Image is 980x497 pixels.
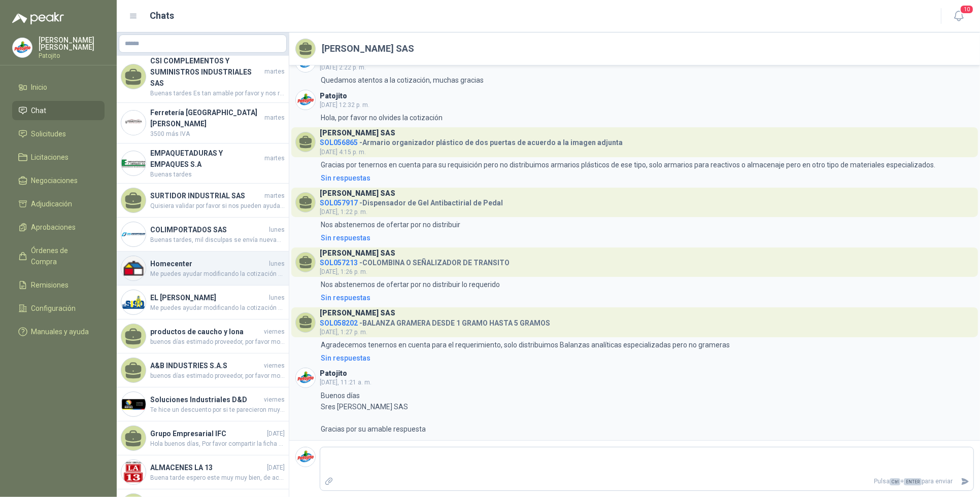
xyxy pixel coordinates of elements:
h4: SURTIDOR INDUSTRIAL SAS [150,190,262,201]
span: Negociaciones [31,175,78,186]
p: Nos abstenemos de ofertar por no distribuir [321,219,460,230]
p: [PERSON_NAME] [PERSON_NAME] [39,37,105,51]
a: Solicitudes [12,124,105,144]
span: lunes [269,293,285,303]
a: Remisiones [12,275,105,295]
span: SOL056865 [320,138,358,147]
span: Buenas tardes Es tan amable por favor y nos regala foto del dispensador [150,89,285,98]
span: Buenas tardes, mil disculpas se envía nuevamente la cotización de la manguera y se envía las imág... [150,235,285,245]
span: SOL057917 [320,199,358,207]
span: ENTER [904,478,922,485]
h4: EMPAQUETADURAS Y EMPAQUES S.A [150,148,262,170]
span: Inicio [31,82,48,93]
a: Manuales y ayuda [12,322,105,341]
a: SURTIDOR INDUSTRIAL SASmartesQuisiera validar por favor si nos pueden ayudar con esta compra [117,184,289,218]
img: Company Logo [121,151,146,175]
img: Company Logo [121,222,146,246]
div: Sin respuestas [321,292,370,303]
img: Company Logo [121,256,146,280]
div: Sin respuestas [321,232,370,243]
span: [DATE] 4:15 p. m. [320,149,366,156]
span: buenos días estimado proveedor, por favor modificar la cotización. ya que necesitamos que la mang... [150,371,285,381]
span: viernes [264,395,285,405]
a: Adjudicación [12,194,105,214]
span: viernes [264,361,285,371]
span: Licitaciones [31,152,69,163]
button: Enviar [957,473,973,490]
span: Remisiones [31,279,69,291]
span: Órdenes de Compra [31,245,95,267]
span: [DATE], 1:27 p. m. [320,329,367,336]
span: [DATE] 12:32 p. m. [320,101,369,109]
a: Órdenes de Compra [12,241,105,271]
a: Company LogoHomecenterlunesMe puedes ayudar modificando la cotización por favor [117,252,289,286]
span: Me puedes ayudar modificando la cotización por favor [150,303,285,313]
span: lunes [269,225,285,235]
a: Company LogoFerretería [GEOGRAPHIC_DATA][PERSON_NAME]martes3500 más IVA [117,103,289,144]
span: SOL058202 [320,319,358,327]
span: Solicitudes [31,128,66,139]
p: Agradecemos tenernos en cuenta para el requerimiento, solo distribuimos Balanzas analíticas espec... [321,339,730,350]
span: Configuración [31,303,76,314]
span: viernes [264,327,285,337]
a: Company LogoCOLIMPORTADOS SASlunesBuenas tardes, mil disculpas se envía nuevamente la cotización ... [117,218,289,252]
span: Te hice un descuento por si te parecieron muy caras, quedo atento [150,405,285,415]
p: Pulsa + para enviar [337,473,957,490]
h4: EL [PERSON_NAME] [150,292,267,303]
span: Me puedes ayudar modificando la cotización por favor [150,269,285,279]
h4: - BALANZA GRAMERA DESDE 1 GRAMO HASTA 5 GRAMOS [320,316,550,326]
h4: Ferretería [GEOGRAPHIC_DATA][PERSON_NAME] [150,107,262,129]
img: Company Logo [13,38,32,57]
p: Buenos días Sres [PERSON_NAME] SAS Gracias por su amable respuesta [321,390,426,435]
h3: [PERSON_NAME] SAS [320,130,395,136]
a: Sin respuestas [319,232,974,243]
h4: Homecenter [150,258,267,269]
img: Company Logo [296,368,315,387]
a: Configuración [12,299,105,318]
span: martes [264,113,285,123]
span: martes [264,154,285,163]
h2: [PERSON_NAME] SAS [322,42,414,56]
a: Company LogoEL [PERSON_NAME]lunesMe puedes ayudar modificando la cotización por favor [117,286,289,319]
img: Company Logo [296,447,315,467]
a: Aprobaciones [12,218,105,237]
span: [DATE] [267,429,285,439]
a: Sin respuestas [319,292,974,303]
span: [DATE] 2:22 p. m. [320,64,366,71]
h3: Patojito [320,93,347,99]
h4: - Dispensador de Gel Antibactirial de Pedal [320,196,503,206]
span: 10 [960,5,974,14]
img: Company Logo [121,392,146,416]
a: Chat [12,101,105,120]
span: martes [264,67,285,77]
a: Company LogoSoluciones Industriales D&DviernesTe hice un descuento por si te parecieron muy caras... [117,387,289,421]
span: Manuales y ayuda [31,326,89,337]
span: Buena tarde espero este muy muy bien, de acuerdo a la informacion que me brinda fabricante no hab... [150,473,285,483]
img: Logo peakr [12,12,64,24]
a: Negociaciones [12,171,105,190]
div: Sin respuestas [321,172,370,184]
p: Nos abstenemos de ofertar por no distribuir lo requerido [321,279,500,290]
span: Chat [31,105,47,116]
img: Company Logo [121,460,146,484]
h4: - COLOMBINA O SEÑALIZADOR DE TRANSITO [320,256,510,266]
span: Aprobaciones [31,222,76,233]
h4: COLIMPORTADOS SAS [150,224,267,235]
h4: - Armario organizador plástico de dos puertas de acuerdo a la imagen adjunta [320,136,623,146]
span: Adjudicación [31,198,73,209]
a: productos de caucho y lonaviernesbuenos días estimado proveedor, por favor modificar la cotizació... [117,319,289,353]
a: Grupo Empresarial IFC[DATE]Hola buenos días, Por favor compartir la ficha técnica. [117,421,289,455]
img: Company Logo [121,290,146,314]
a: Licitaciones [12,148,105,167]
div: Sin respuestas [321,352,370,364]
h3: [PERSON_NAME] SAS [320,191,395,196]
h4: A&B INDUSTRIES S.A.S [150,360,262,371]
span: [DATE] [267,463,285,473]
span: [DATE], 1:22 p. m. [320,208,367,216]
span: lunes [269,259,285,269]
span: Buenas tardes [150,170,285,180]
a: Sin respuestas [319,352,974,364]
span: SOL057213 [320,259,358,267]
h4: CSI COMPLEMENTOS Y SUMINISTROS INDUSTRIALES SAS [150,55,262,89]
a: A&B INDUSTRIES S.A.Sviernesbuenos días estimado proveedor, por favor modificar la cotización. ya ... [117,353,289,387]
